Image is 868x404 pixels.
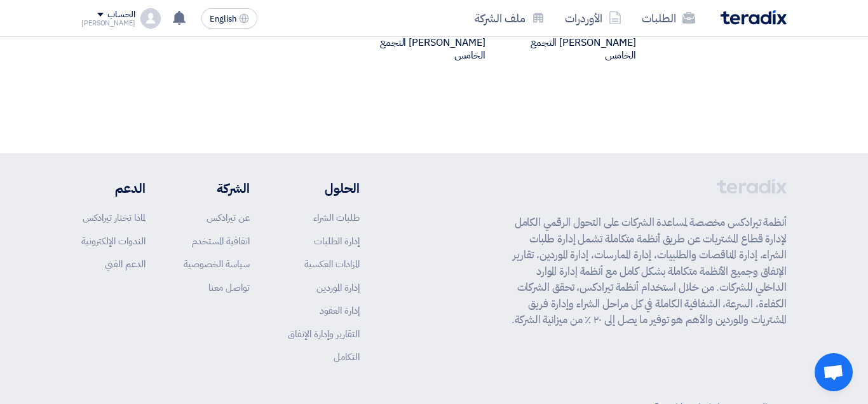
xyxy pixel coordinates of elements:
[107,10,135,20] div: الحساب
[465,3,555,33] a: ملف الشركة
[721,10,787,25] img: Teradix logo
[304,257,360,271] a: المزادات العكسية
[210,15,236,24] span: English
[288,327,360,341] a: التقارير وإدارة الإنفاق
[334,350,360,364] a: التكامل
[316,281,360,295] a: إدارة الموردين
[320,303,360,317] a: إدارة العقود
[81,179,146,198] li: الدعم
[313,211,360,225] a: طلبات الشراء
[184,257,250,271] a: سياسة الخصوصية
[815,353,853,391] a: Open chat
[288,179,360,198] li: الحلول
[184,179,250,198] li: الشركة
[207,211,250,225] a: عن تيرادكس
[192,234,250,248] a: اتفاقية المستخدم
[555,3,632,33] a: الأوردرات
[83,211,146,225] a: لماذا تختار تيرادكس
[105,257,146,271] a: الدعم الفني
[81,20,135,27] div: [PERSON_NAME]
[208,281,250,295] a: تواصل معنا
[632,3,705,33] a: الطلبات
[81,234,146,248] a: الندوات الإلكترونية
[140,8,161,29] img: profile_test.png
[314,234,360,248] a: إدارة الطلبات
[201,8,257,29] button: English
[505,214,787,328] p: أنظمة تيرادكس مخصصة لمساعدة الشركات على التحول الرقمي الكامل لإدارة قطاع المشتريات عن طريق أنظمة ...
